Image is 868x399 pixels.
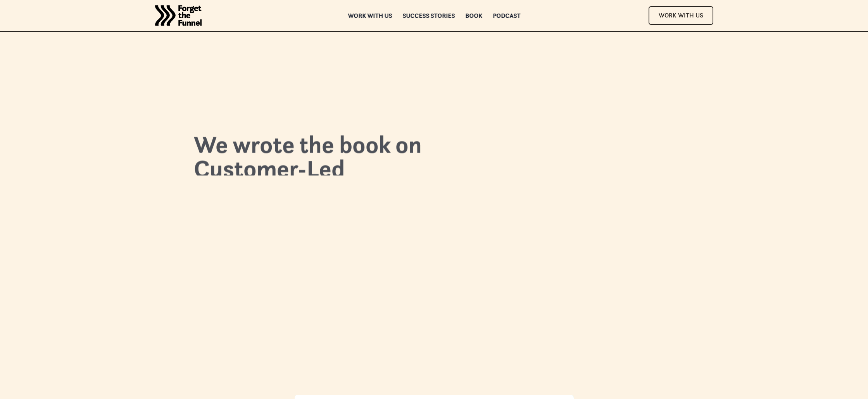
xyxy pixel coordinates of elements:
h1: We wrote the book on Customer-Led Growth™ [194,132,425,205]
a: Podcast [493,13,520,18]
img: Forget The Funnel book cover [466,60,651,355]
a: Success Stories [402,13,455,18]
a: Book [465,13,482,18]
a: Work with us [348,13,392,18]
a: Work With Us [649,6,713,24]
